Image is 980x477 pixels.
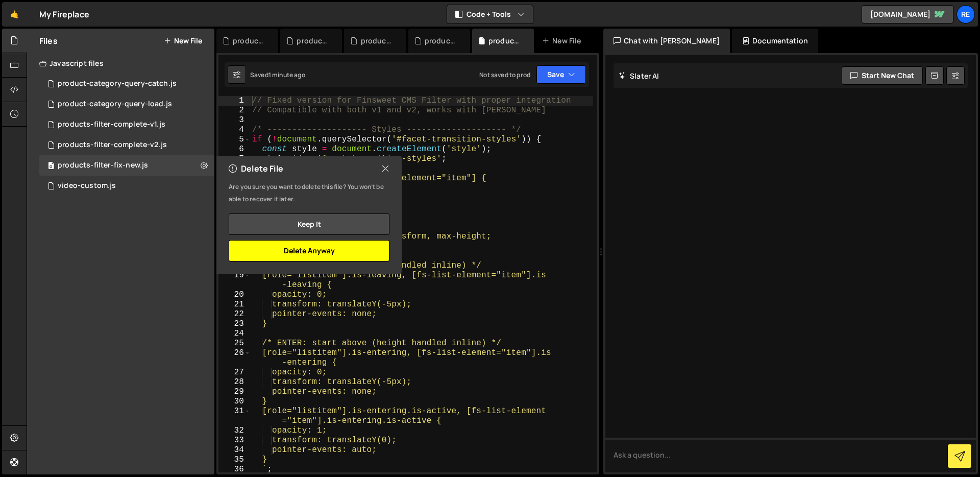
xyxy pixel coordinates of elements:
div: product-category-query-catch.js [233,36,266,46]
button: New File [164,37,202,45]
div: My Fireplace [39,8,89,20]
div: products-filter-complete-v2.js [39,135,214,155]
a: Re [957,5,975,23]
div: 22 [218,309,251,319]
div: 33 [218,436,251,445]
div: 20 [218,290,251,300]
div: 29 [218,387,251,397]
div: New File [542,36,585,46]
button: Code + Tools [447,5,533,23]
span: 0 [48,162,54,171]
h2: Slater AI [619,71,659,81]
div: 36 [218,465,251,474]
div: products-filter-fix-new.js [58,161,148,170]
a: 🤙 [2,2,27,27]
div: 27 [218,368,251,377]
div: 4 [218,125,251,135]
div: 26 [218,348,251,368]
div: Not saved to prod [479,70,530,79]
div: 25 [218,339,251,348]
h2: Files [39,35,58,46]
p: Are you sure you want to delete this file? You won’t be able to recover it later. [229,181,389,205]
div: 34 [218,445,251,455]
div: products-filter-complete-v1.js [39,114,214,135]
div: Javascript files [27,53,214,74]
h2: Delete File [229,163,283,174]
div: 30 [218,397,251,407]
div: product-category-query-load.js [39,94,214,114]
div: 23 [218,319,251,329]
div: 31 [218,407,251,426]
div: product-category-query-catch.js [58,79,177,88]
div: products-filter-fix-new.js [488,36,522,46]
button: Start new chat [842,66,923,85]
div: 19 [218,271,251,290]
div: Saved [250,70,305,79]
div: 1 [218,96,251,106]
div: 16528/44867.js [39,176,214,196]
div: products-filter-complete-v1.js [58,120,165,129]
div: product-category-query-catch.js [39,74,214,94]
div: video-custom.js [58,181,116,190]
button: Keep it [229,213,389,235]
div: 32 [218,426,251,436]
div: 28 [218,377,251,387]
div: product-category-query-load.js [297,36,330,46]
div: product-category-query-load.js [58,100,172,109]
button: Save [536,65,586,84]
div: Chat with [PERSON_NAME] [603,29,730,53]
div: Documentation [732,29,818,53]
div: 6 [218,145,251,154]
div: products-filter-complete-v1.js [425,36,458,46]
div: 5 [218,135,251,145]
a: [DOMAIN_NAME] [862,5,953,23]
div: 35 [218,455,251,465]
button: Delete Anyway [229,240,389,261]
div: products-filter-complete-v2.js [58,140,167,150]
div: 2 [218,106,251,115]
div: 1 minute ago [268,70,305,79]
div: 7 [218,154,251,164]
div: 24 [218,329,251,339]
div: products-filter-fix-new.js [39,155,214,176]
div: 3 [218,115,251,125]
div: 21 [218,300,251,309]
div: products-filter-complete-v2.js [361,36,394,46]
